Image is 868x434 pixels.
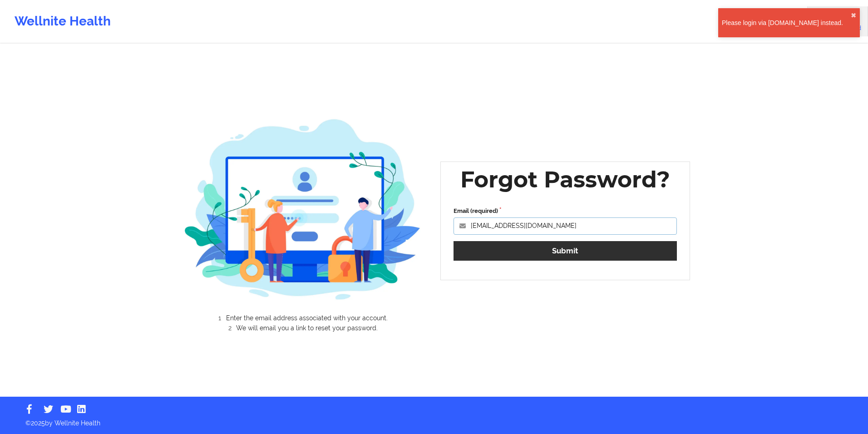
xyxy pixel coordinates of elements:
[454,217,677,235] input: Email address
[722,18,851,27] div: Please login via [DOMAIN_NAME] instead.
[19,412,849,428] p: © 2025 by Wellnite Health
[185,110,422,308] img: wellnite-forgot-password-hero_200.d80a7247.jpg
[454,207,677,216] label: Email (required)
[192,323,421,332] li: We will email you a link to reset your password.
[460,165,670,194] div: Forgot Password?
[192,314,421,323] li: Enter the email address associated with your account.
[454,241,677,261] button: Submit
[851,12,856,19] button: close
